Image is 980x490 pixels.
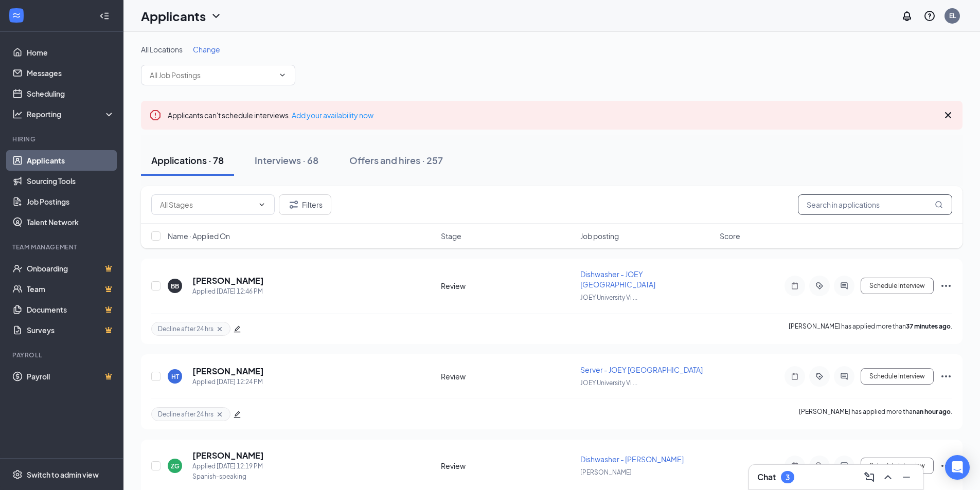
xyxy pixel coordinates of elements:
[141,45,183,54] span: All Locations
[798,194,952,215] input: Search in applications
[789,372,801,380] svg: Note
[234,411,241,418] span: edit
[171,372,179,381] div: HT
[757,471,776,483] h3: Chat
[349,154,443,167] div: Offers and hires · 257
[288,198,300,211] svg: Filter
[940,460,952,472] svg: Ellipses
[12,351,113,359] div: Payroll
[27,63,115,83] a: Messages
[720,231,740,241] span: Score
[27,212,115,232] a: Talent Network
[863,471,876,483] svg: ComposeMessage
[861,458,934,474] button: Schedule Interview
[234,325,241,333] span: edit
[27,150,115,171] a: Applicants
[580,468,632,476] span: [PERSON_NAME]
[580,365,703,374] span: Server - JOEY [GEOGRAPHIC_DATA]
[916,408,951,415] b: an hour ago
[27,469,99,480] div: Switch to admin view
[861,278,934,294] button: Schedule Interview
[580,269,655,289] span: Dishwasher - JOEY [GEOGRAPHIC_DATA]
[27,191,115,212] a: Job Postings
[149,109,162,121] svg: Error
[945,455,970,480] div: Open Intercom Messenger
[158,410,213,419] span: Decline after 24 hrs
[255,154,318,167] div: Interviews · 68
[12,135,113,143] div: Hiring
[789,462,801,470] svg: Note
[27,366,115,387] a: PayrollCrown
[141,7,206,25] h1: Applicants
[158,324,213,333] span: Decline after 24 hrs
[838,372,850,380] svg: ActiveChat
[900,471,913,483] svg: Minimize
[940,370,952,383] svg: Ellipses
[898,469,915,485] button: Minimize
[210,10,222,22] svg: ChevronDown
[171,462,180,470] div: ZG
[441,281,574,291] div: Review
[292,111,373,120] a: Add your availability now
[580,231,619,241] span: Job posting
[838,282,850,290] svg: ActiveChat
[580,379,637,387] span: JOEY University Vi ...
[441,461,574,471] div: Review
[580,294,637,301] span: JOEY University Vi ...
[12,469,23,480] svg: Settings
[441,371,574,382] div: Review
[27,171,115,191] a: Sourcing Tools
[789,322,952,336] p: [PERSON_NAME] has applied more than .
[279,194,331,215] button: Filter Filters
[11,10,22,21] svg: WorkstreamLogo
[258,201,266,209] svg: ChevronDown
[813,462,826,470] svg: Tag
[171,282,179,291] div: BB
[27,258,115,279] a: OnboardingCrown
[27,320,115,340] a: SurveysCrown
[949,11,956,20] div: EL
[786,473,790,482] div: 3
[192,377,264,387] div: Applied [DATE] 12:24 PM
[861,368,934,385] button: Schedule Interview
[880,469,896,485] button: ChevronUp
[27,83,115,104] a: Scheduling
[192,461,264,471] div: Applied [DATE] 12:19 PM
[168,111,373,120] span: Applicants can't schedule interviews.
[935,201,943,209] svg: MagnifyingGlass
[27,109,115,119] div: Reporting
[27,42,115,63] a: Home
[940,280,952,292] svg: Ellipses
[580,455,684,464] span: Dishwasher - [PERSON_NAME]
[799,407,952,421] p: [PERSON_NAME] has applied more than .
[192,450,264,461] h5: [PERSON_NAME]
[901,10,913,22] svg: Notifications
[150,69,274,81] input: All Job Postings
[906,322,951,330] b: 37 minutes ago
[192,275,264,286] h5: [PERSON_NAME]
[216,325,224,333] svg: Cross
[216,410,224,419] svg: Cross
[813,372,826,380] svg: ActiveTag
[942,109,954,121] svg: Cross
[27,279,115,299] a: TeamCrown
[193,45,220,54] span: Change
[192,366,264,377] h5: [PERSON_NAME]
[789,282,801,290] svg: Note
[923,10,936,22] svg: QuestionInfo
[151,154,224,167] div: Applications · 78
[861,469,878,485] button: ComposeMessage
[882,471,894,483] svg: ChevronUp
[12,243,113,251] div: Team Management
[99,11,110,21] svg: Collapse
[838,462,850,470] svg: ActiveChat
[12,109,23,119] svg: Analysis
[27,299,115,320] a: DocumentsCrown
[278,71,287,79] svg: ChevronDown
[192,286,264,297] div: Applied [DATE] 12:46 PM
[160,199,254,210] input: All Stages
[441,231,461,241] span: Stage
[813,282,826,290] svg: ActiveTag
[168,231,230,241] span: Name · Applied On
[192,471,264,482] div: Spanish-speaking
